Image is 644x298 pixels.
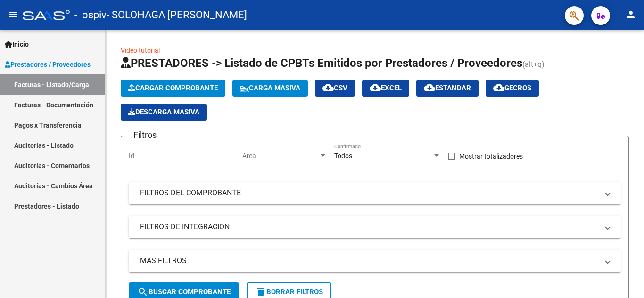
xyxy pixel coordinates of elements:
[315,80,355,97] button: CSV
[129,129,161,142] h3: Filtros
[424,82,435,93] mat-icon: cloud_download
[334,152,352,160] span: Todos
[322,84,347,92] span: CSV
[362,80,409,97] button: EXCEL
[128,84,218,92] span: Cargar Comprobante
[493,82,504,93] mat-icon: cloud_download
[8,9,19,20] mat-icon: menu
[522,60,545,69] span: (alt+q)
[232,80,308,97] button: Carga Masiva
[121,47,160,54] a: Video tutorial
[137,286,149,298] mat-icon: search
[5,59,91,70] span: Prestadores / Proveedores
[612,266,635,289] iframe: Intercom live chat
[424,84,471,92] span: Estandar
[370,82,381,93] mat-icon: cloud_download
[121,104,207,121] app-download-masive: Descarga masiva de comprobantes (adjuntos)
[137,288,231,296] span: Buscar Comprobante
[74,5,107,25] span: - ospiv
[129,216,621,238] mat-expansion-panel-header: FILTROS DE INTEGRACION
[242,152,319,160] span: Area
[459,151,523,162] span: Mostrar totalizadores
[416,80,479,97] button: Estandar
[140,222,598,232] mat-panel-title: FILTROS DE INTEGRACION
[370,84,402,92] span: EXCEL
[121,56,522,70] span: PRESTADORES -> Listado de CPBTs Emitidos por Prestadores / Proveedores
[5,39,29,49] span: Inicio
[129,250,621,272] mat-expansion-panel-header: MAS FILTROS
[625,9,636,20] mat-icon: person
[107,5,247,25] span: - SOLOHAGA [PERSON_NAME]
[121,80,225,97] button: Cargar Comprobante
[255,288,323,296] span: Borrar Filtros
[140,188,598,198] mat-panel-title: FILTROS DEL COMPROBANTE
[121,104,207,121] button: Descarga Masiva
[493,84,531,92] span: Gecros
[255,286,266,298] mat-icon: delete
[129,182,621,204] mat-expansion-panel-header: FILTROS DEL COMPROBANTE
[322,82,334,93] mat-icon: cloud_download
[128,108,199,116] span: Descarga Masiva
[140,256,598,266] mat-panel-title: MAS FILTROS
[240,84,300,92] span: Carga Masiva
[486,80,539,97] button: Gecros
